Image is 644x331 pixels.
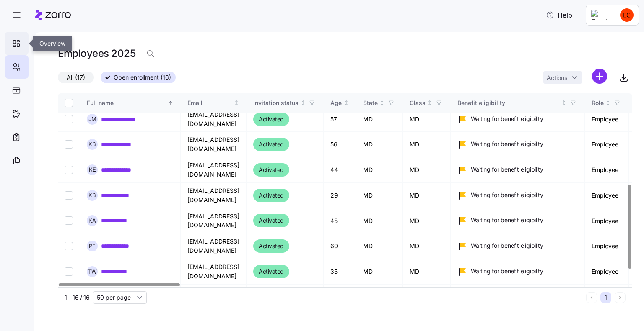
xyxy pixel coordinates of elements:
[234,100,239,106] div: Not sorted
[259,165,284,175] span: Activated
[300,100,306,106] div: Not sorted
[324,132,356,157] td: 56
[330,98,342,108] div: Age
[324,157,356,183] td: 44
[58,47,135,60] h1: Employees 2025
[168,100,174,106] div: Sorted ascending
[427,100,433,106] div: Not sorted
[259,267,284,277] span: Activated
[356,208,403,233] td: MD
[379,100,385,106] div: Not sorted
[585,259,629,285] td: Employee
[539,7,579,23] button: Help
[65,140,73,149] input: Select record 10
[324,259,356,285] td: 35
[471,165,543,174] span: Waiting for benefit eligibility
[88,192,96,198] span: K B
[585,107,629,132] td: Employee
[585,157,629,183] td: Employee
[356,107,403,132] td: MD
[259,114,284,124] span: Activated
[259,216,284,226] span: Activated
[324,107,356,132] td: 57
[181,259,247,285] td: [EMAIL_ADDRESS][DOMAIN_NAME]
[403,157,451,183] td: MD
[620,8,634,22] img: cc97166a80db72ba115bf250c5d9a898
[65,267,73,276] input: Select record 15
[356,93,403,113] th: StateNot sorted
[65,242,73,250] input: Select record 14
[457,98,560,108] div: Benefit eligibility
[585,183,629,208] td: Employee
[403,233,451,259] td: MD
[80,93,181,113] th: Full nameSorted ascending
[88,116,96,122] span: J M
[585,93,629,113] th: RoleNot sorted
[181,107,247,132] td: [EMAIL_ADDRESS][DOMAIN_NAME]
[585,233,629,259] td: Employee
[543,71,582,84] button: Actions
[356,259,403,285] td: MD
[586,292,597,303] button: Previous page
[181,132,247,157] td: [EMAIL_ADDRESS][DOMAIN_NAME]
[259,241,284,251] span: Activated
[403,132,451,157] td: MD
[592,98,604,108] div: Role
[451,93,585,113] th: Benefit eligibilityNot sorted
[88,269,97,275] span: T W
[471,115,543,123] span: Waiting for benefit eligibility
[65,191,73,200] input: Select record 12
[324,233,356,259] td: 60
[403,183,451,208] td: MD
[592,69,607,84] svg: add icon
[259,139,284,149] span: Activated
[561,100,567,106] div: Not sorted
[403,107,451,132] td: MD
[547,75,567,81] span: Actions
[471,191,543,199] span: Waiting for benefit eligibility
[65,293,90,302] span: 1 - 16 / 16
[89,244,96,249] span: P E
[324,208,356,233] td: 45
[259,190,284,200] span: Activated
[253,98,299,108] div: Invitation status
[585,132,629,157] td: Employee
[471,216,543,224] span: Waiting for benefit eligibility
[88,141,96,147] span: K B
[356,132,403,157] td: MD
[89,167,96,172] span: K E
[403,259,451,285] td: MD
[615,292,626,303] button: Next page
[187,98,232,108] div: Email
[591,10,608,20] img: Employer logo
[356,183,403,208] td: MD
[88,218,96,223] span: K A
[410,98,426,108] div: Class
[181,93,247,113] th: EmailNot sorted
[471,241,543,250] span: Waiting for benefit eligibility
[181,233,247,259] td: [EMAIL_ADDRESS][DOMAIN_NAME]
[65,115,73,123] input: Select record 9
[181,208,247,233] td: [EMAIL_ADDRESS][DOMAIN_NAME]
[403,93,451,113] th: ClassNot sorted
[600,292,611,303] button: 1
[87,98,166,108] div: Full name
[65,216,73,225] input: Select record 13
[471,267,543,275] span: Waiting for benefit eligibility
[356,157,403,183] td: MD
[471,140,543,148] span: Waiting for benefit eligibility
[343,100,349,106] div: Not sorted
[356,233,403,259] td: MD
[181,157,247,183] td: [EMAIL_ADDRESS][DOMAIN_NAME]
[585,208,629,233] td: Employee
[181,183,247,208] td: [EMAIL_ADDRESS][DOMAIN_NAME]
[363,98,378,108] div: State
[324,183,356,208] td: 29
[605,100,611,106] div: Not sorted
[403,208,451,233] td: MD
[67,72,85,83] span: All (17)
[65,166,73,174] input: Select record 11
[324,93,356,113] th: AgeNot sorted
[546,10,572,20] span: Help
[65,99,73,107] input: Select all records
